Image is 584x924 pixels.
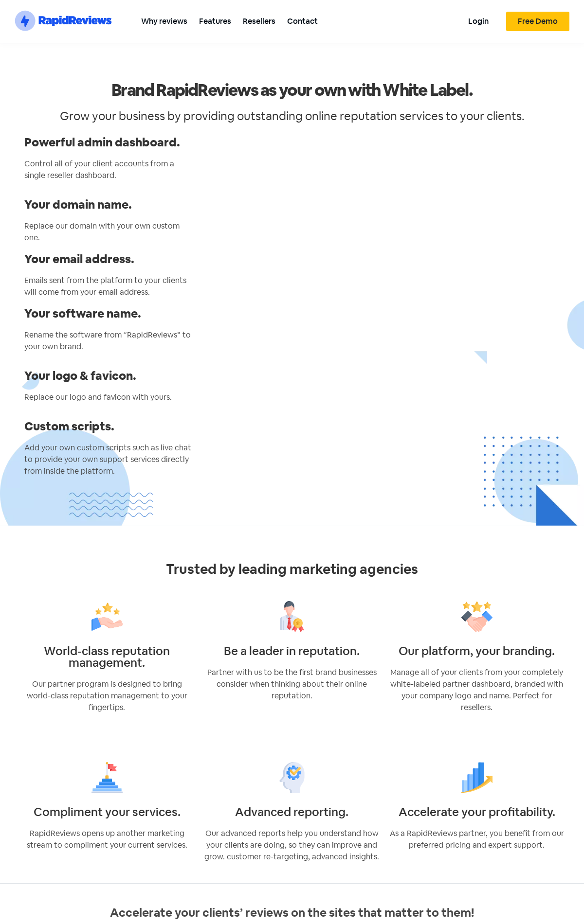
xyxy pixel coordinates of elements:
div: Manage all of your clients from your completely white-labeled partner dashboard, branded with you... [389,667,565,713]
h4: Our platform, your branding. [389,645,565,657]
h4: Your email address. [24,253,196,265]
div: As a RapidReviews partner, you benefit from our preferred pricing and expert support. [389,828,565,851]
p: Partner with us to be the first brand businesses consider when thinking about their online reputa... [204,667,380,702]
h4: Your domain name. [24,199,196,211]
a: Resellers [237,10,281,32]
span: Free Demo [518,18,558,25]
p: Replace our logo and favicon with yours. [24,391,196,403]
h4: Compliment your services. [19,806,195,818]
p: Our partner program is designed to bring world-class reputation management to your fingertips. [19,678,195,713]
p: Control all of your client accounts from a single reseller dashboard. [24,158,196,181]
a: Features [193,10,237,32]
div: Replace our domain with your own custom one. [24,220,196,244]
p: Add your own custom scripts such as live chat to provide your own support services directly from ... [24,442,196,477]
h4: Your logo & favicon. [24,370,196,382]
h4: Accelerate your profitability. [389,806,565,818]
h4: Advanced reporting. [204,806,380,818]
h2: Brand RapidReviews as your own with White Label. [19,79,565,101]
h3: Trusted by leading marketing agencies [19,562,565,576]
h2: Grow your business by providing outstanding online reputation services to your clients. [19,110,565,122]
a: Login [462,10,494,32]
h4: World-class reputation management. [19,645,195,669]
h4: Powerful admin dashboard. [24,137,196,148]
p: Rename the software from “RapidReviews” to your own brand. [24,329,196,353]
h4: Custom scripts. [24,421,196,432]
div: RapidReviews opens up another marketing stream to compliment your current services. [19,828,195,851]
h4: Be a leader in reputation. [204,645,380,657]
a: Free Demo [506,12,569,31]
a: Contact [281,10,324,32]
div: Our advanced reports help you understand how your clients are doing, so they can improve and grow... [204,828,380,863]
p: Accelerate your clients’ reviews on the sites that matter to them! [19,904,565,922]
div: Emails sent from the platform to your clients will come from your email address. [24,275,196,298]
h4: Your software name. [24,308,196,320]
a: Why reviews [135,10,193,32]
